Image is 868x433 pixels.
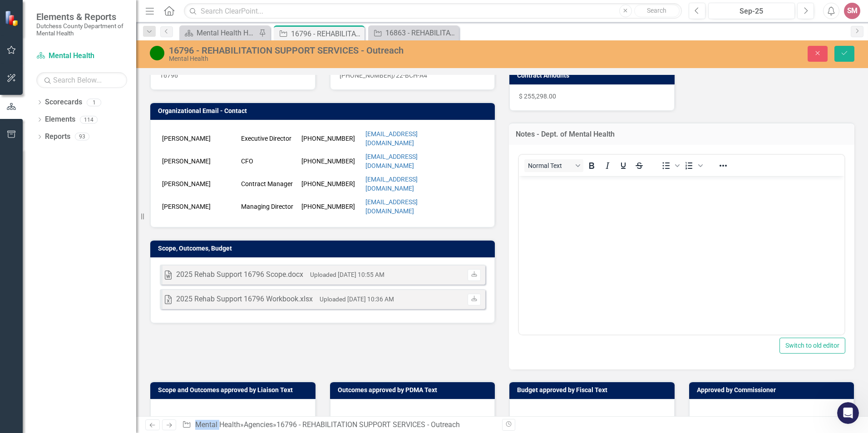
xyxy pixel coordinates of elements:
button: Underline [616,159,631,172]
a: Scorecards [45,97,82,108]
div: 2025 Rehab Support 16796 Scope.docx [176,270,303,280]
button: Search [634,5,680,17]
div: ClearPoint Updater Training [13,258,168,275]
div: 1 [87,98,101,106]
img: ClearPoint Strategy [5,10,20,26]
a: [EMAIL_ADDRESS][DOMAIN_NAME] [365,176,418,192]
a: Elements [45,114,75,125]
h3: Notes - Dept. of Mental Health [516,130,848,138]
span: [PHONE_NUMBER]/22-BCH-A4 [340,72,427,79]
img: Profile image for Jeff [106,15,124,33]
div: » » [182,420,495,430]
h3: Budget approved by Fiscal Text [517,387,670,394]
td: [PERSON_NAME] [160,195,239,218]
small: Uploaded [DATE] 10:55 AM [310,271,385,278]
td: [PHONE_NUMBER] [299,172,363,195]
div: Mental Health Home Page [197,27,256,39]
a: Mental Health [36,51,127,61]
td: Executive Director [239,127,299,150]
div: Bullet list [658,159,681,172]
span: Messages [53,306,84,312]
div: Close [156,15,173,31]
span: Elements & Reports [36,11,127,22]
iframe: Rich Text Area [519,176,844,335]
div: 16796 - REHABILITATION SUPPORT SERVICES - Outreach [291,28,362,39]
div: ClearPoint Advanced Training [13,225,168,241]
div: 93 [75,133,89,141]
span: Search [647,7,666,14]
span: Help [152,306,166,312]
td: Managing Director [239,195,299,218]
a: 16863 - REHABILITATION SUPPORT SERVICES - SPMI [370,27,457,39]
button: News [91,283,136,320]
span: News [105,306,122,312]
div: Profile image for Jack [123,15,142,33]
a: [EMAIL_ADDRESS][DOMAIN_NAME] [365,130,418,147]
div: ClearPoint Advanced Training [19,228,152,238]
td: CFO [239,150,299,172]
input: Search ClearPoint... [184,3,682,19]
a: [EMAIL_ADDRESS][DOMAIN_NAME] [365,153,418,169]
span: Search for help [19,181,74,191]
div: Sep-25 [711,6,792,17]
h3: Approved by Commissioner [697,387,850,394]
button: Bold [584,159,599,172]
small: Dutchess County Department of Mental Health [36,22,127,37]
iframe: Intercom live chat [837,402,859,424]
div: Mental Health [169,55,545,62]
div: 114 [80,116,98,123]
button: Switch to old editor [779,338,845,354]
td: Contract Manager [239,172,299,195]
button: Sep-25 [708,3,795,19]
button: SM [844,3,860,19]
img: logo [18,19,88,30]
a: Agencies [244,420,273,429]
a: Mental Health [195,420,240,429]
small: Uploaded [DATE] 10:36 AM [320,295,394,303]
div: 16796 - REHABILITATION SUPPORT SERVICES - Outreach [276,420,460,429]
button: Help [136,283,182,320]
span: 16796 [160,72,178,79]
td: [PHONE_NUMBER] [299,127,363,150]
div: Getting Started Guide - Element Detail Pages [19,202,152,221]
a: [EMAIL_ADDRESS][DOMAIN_NAME] [365,198,418,215]
span: $ 255,298.00 [519,93,556,100]
div: 16863 - REHABILITATION SUPPORT SERVICES - SPMI [385,27,457,39]
p: How can we help? [18,80,163,95]
div: Getting Started Guide - Element Detail Pages [13,198,168,225]
td: [PERSON_NAME] [160,172,239,195]
h3: Contract Amounts [517,72,670,79]
button: Search for help [13,177,168,195]
button: Messages [45,283,91,320]
td: [PERSON_NAME] [160,127,239,150]
h3: Outcomes approved by PDMA Text [338,387,491,394]
button: Italic [600,159,615,172]
div: Automation & Integration - Data Loader [19,245,152,255]
a: Reports [45,132,70,142]
h3: Scope and Outcomes approved by Liaison Text [158,387,311,394]
p: Hi [PERSON_NAME] [18,64,163,80]
td: [PHONE_NUMBER] [299,195,363,218]
span: Home [12,306,33,312]
td: [PERSON_NAME] [160,150,239,172]
button: Block Normal Text [524,159,583,172]
a: Mental Health Home Page [182,27,256,39]
span: Normal Text [528,162,572,169]
div: ClearPoint Updater Training [19,262,152,271]
img: Active [150,46,164,60]
button: Reveal or hide additional toolbar items [715,159,731,172]
h3: Organizational Email - Contact [158,108,490,114]
td: [PHONE_NUMBER] [299,150,363,172]
div: Numbered list [681,159,704,172]
div: Automation & Integration - Data Loader [13,241,168,258]
div: 16796 - REHABILITATION SUPPORT SERVICES - Outreach [169,45,545,55]
input: Search Below... [36,72,127,88]
h3: Scope, Outcomes, Budget [158,245,490,252]
button: Strikethrough [631,159,647,172]
div: 2025 Rehab Support 16796 Workbook.xlsx [176,294,313,305]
